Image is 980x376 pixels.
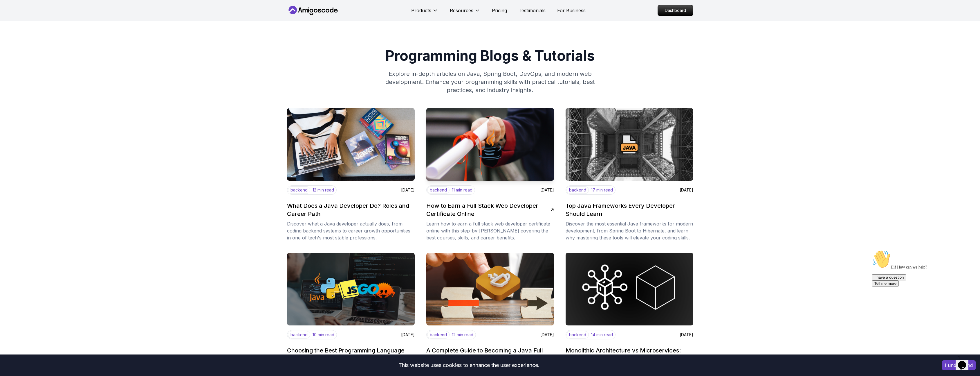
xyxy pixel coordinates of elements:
p: [DATE] [680,332,693,338]
p: Discover the most essential Java frameworks for modern development, from Spring Boot to Hibernate... [566,220,693,241]
img: image [287,108,415,181]
div: This website uses cookies to enhance the user experience. [4,359,933,372]
button: Products [411,7,438,19]
p: [DATE] [680,187,693,193]
button: I have a question [2,27,37,33]
p: [DATE] [540,187,554,193]
p: 12 min read [452,332,473,338]
h2: Top Java Frameworks Every Developer Should Learn [566,202,690,218]
span: Hi! How can we help? [2,17,57,22]
img: :wave: [2,2,21,21]
button: Resources [450,7,480,19]
img: image [566,108,693,181]
button: Accept cookies [942,360,976,370]
p: backend [288,186,310,194]
p: Dashboard [658,5,693,16]
p: backend [288,331,310,339]
p: 14 min read [591,332,613,338]
a: imagebackend11 min read[DATE]How to Earn a Full Stack Web Developer Certificate OnlineLearn how t... [426,108,554,241]
a: Dashboard [658,5,693,16]
a: Testimonials [519,7,546,14]
h2: Monolithic Architecture vs Microservices: Key Differences [566,346,690,363]
p: Products [411,7,431,14]
p: Explore in-depth articles on Java, Spring Boot, DevOps, and modern web development. Enhance your ... [379,70,602,94]
a: imagebackend12 min read[DATE]What Does a Java Developer Do? Roles and Career PathDiscover what a ... [287,108,415,241]
p: 12 min read [313,187,334,193]
button: Tell me more [2,33,29,39]
p: Discover what a Java developer actually does, from coding backend systems to career growth opport... [287,220,415,241]
iframe: chat widget [870,248,974,350]
h2: How to Earn a Full Stack Web Developer Certificate Online [426,202,551,218]
p: backend [427,331,450,339]
h2: Choosing the Best Programming Language to Learn in [DATE] [287,346,411,363]
h2: A Complete Guide to Becoming a Java Full Stack Developer [426,346,551,363]
a: Pricing [492,7,507,14]
p: [DATE] [540,332,554,338]
iframe: chat widget [956,353,974,370]
img: image [426,253,554,325]
p: 10 min read [313,332,334,338]
p: backend [566,331,589,339]
img: image [566,253,693,325]
p: Learn how to earn a full stack web developer certificate online with this step-by-[PERSON_NAME] c... [426,220,554,241]
img: image [423,106,557,183]
div: 👋Hi! How can we help?I have a questionTell me more [2,2,107,39]
p: [DATE] [401,187,415,193]
p: backend [566,186,589,194]
h1: Programming Blogs & Tutorials [287,49,693,63]
a: imagebackend17 min read[DATE]Top Java Frameworks Every Developer Should LearnDiscover the most es... [566,108,693,241]
p: Resources [450,7,473,14]
p: 17 min read [591,187,613,193]
img: image [287,253,415,325]
p: backend [427,186,450,194]
h2: What Does a Java Developer Do? Roles and Career Path [287,202,411,218]
p: 11 min read [452,187,472,193]
p: [DATE] [401,332,415,338]
a: For Business [557,7,586,14]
